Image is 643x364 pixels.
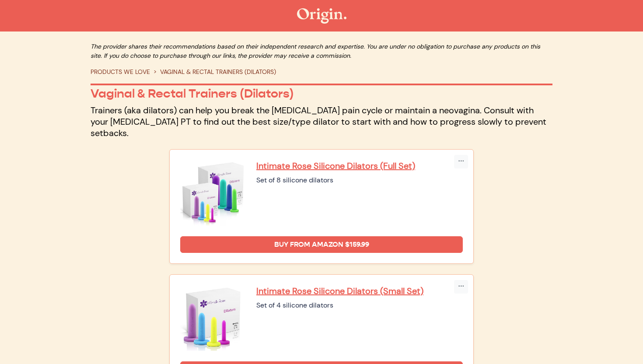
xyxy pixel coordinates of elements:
a: Buy from Amazon $159.99 [180,236,463,253]
a: Intimate Rose Silicone Dilators (Full Set) [256,160,463,171]
p: The provider shares their recommendations based on their independent research and expertise. You ... [91,42,552,60]
a: PRODUCTS WE LOVE [91,68,150,76]
p: Vaginal & Rectal Trainers (Dilators) [91,86,552,101]
a: Intimate Rose Silicone Dilators (Small Set) [256,285,463,297]
img: The Origin Shop [297,8,346,24]
img: Intimate Rose Silicone Dilators (Small Set) [180,285,246,351]
p: Trainers (aka dilators) can help you break the [MEDICAL_DATA] pain cycle or maintain a neovagina.... [91,105,552,139]
div: Set of 8 silicone dilators [256,175,463,185]
li: VAGINAL & RECTAL TRAINERS (DILATORS) [150,67,276,77]
img: Intimate Rose Silicone Dilators (Full Set) [180,160,246,226]
div: Set of 4 silicone dilators [256,300,463,311]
